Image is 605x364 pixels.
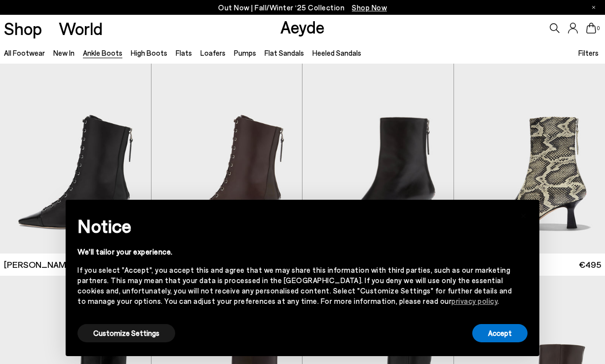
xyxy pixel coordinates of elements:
span: [PERSON_NAME] [4,258,75,271]
a: Aeyde [280,16,325,37]
div: 1 / 6 [302,64,454,253]
a: Next slide Previous slide [302,64,454,253]
span: Navigate to /collections/new-in [352,3,387,12]
img: Gwen Lace-Up Boots [151,64,302,253]
a: All Footwear [4,48,45,57]
a: privacy policy [452,296,497,305]
button: Customize Settings [77,324,175,342]
a: High Boots [131,48,167,57]
a: Flat Sandals [265,48,304,57]
h2: Notice [77,213,512,239]
span: Filters [578,48,599,57]
a: Ankle Boots [83,48,122,57]
div: If you select "Accept", you accept this and agree that we may share this information with third p... [77,265,512,306]
a: Heeled Sandals [312,48,361,57]
span: 0 [596,26,601,31]
a: 0 [586,23,596,34]
span: €495 [579,258,601,271]
a: World [59,20,103,37]
a: Loafers [200,48,226,57]
div: We'll tailor your experience. [77,247,512,257]
span: × [520,207,527,221]
a: Shop [4,20,42,37]
a: Flats [176,48,192,57]
a: Pumps [234,48,256,57]
button: Close this notice [512,203,535,226]
p: Out Now | Fall/Winter ‘25 Collection [218,1,387,14]
img: Elina Ankle Boots [302,64,454,253]
button: Accept [472,324,528,342]
a: New In [53,48,75,57]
